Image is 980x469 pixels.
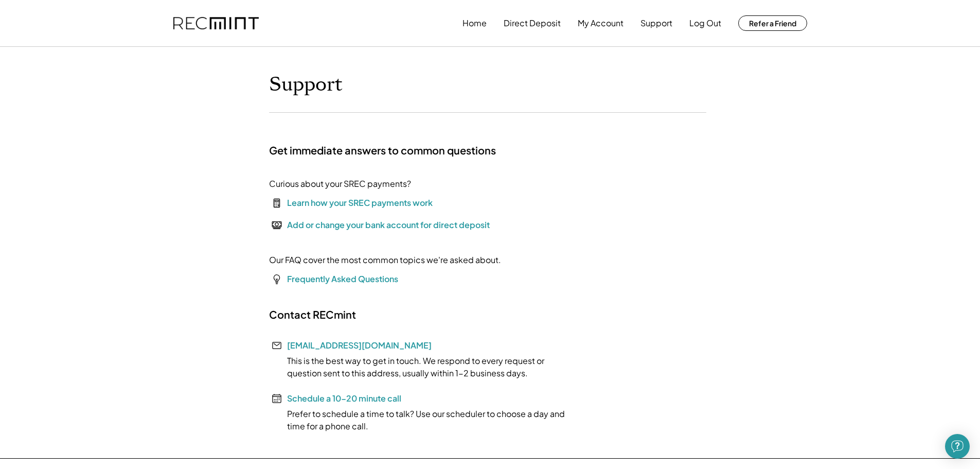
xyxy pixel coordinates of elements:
a: Schedule a 10-20 minute call [287,393,401,404]
div: Our FAQ cover the most common topics we're asked about. [269,254,501,266]
div: Prefer to schedule a time to talk? Use our scheduler to choose a day and time for a phone call. [269,408,578,432]
button: Refer a Friend [738,15,807,31]
a: Frequently Asked Questions [287,273,398,284]
h2: Contact RECmint [269,308,356,321]
div: Open Intercom Messenger [945,434,970,459]
div: Curious about your SREC payments? [269,178,411,190]
button: My Account [578,13,623,33]
img: recmint-logotype%403x.png [173,17,259,30]
button: Support [640,13,672,33]
button: Direct Deposit [504,13,561,33]
div: Learn how your SREC payments work [287,197,433,209]
div: This is the best way to get in touch. We respond to every request or question sent to this addres... [269,355,578,379]
button: Home [462,13,487,33]
div: Add or change your bank account for direct deposit [287,219,490,231]
h1: Support [269,73,343,97]
h2: Get immediate answers to common questions [269,144,496,157]
a: [EMAIL_ADDRESS][DOMAIN_NAME] [287,340,432,351]
button: Log Out [689,13,721,33]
